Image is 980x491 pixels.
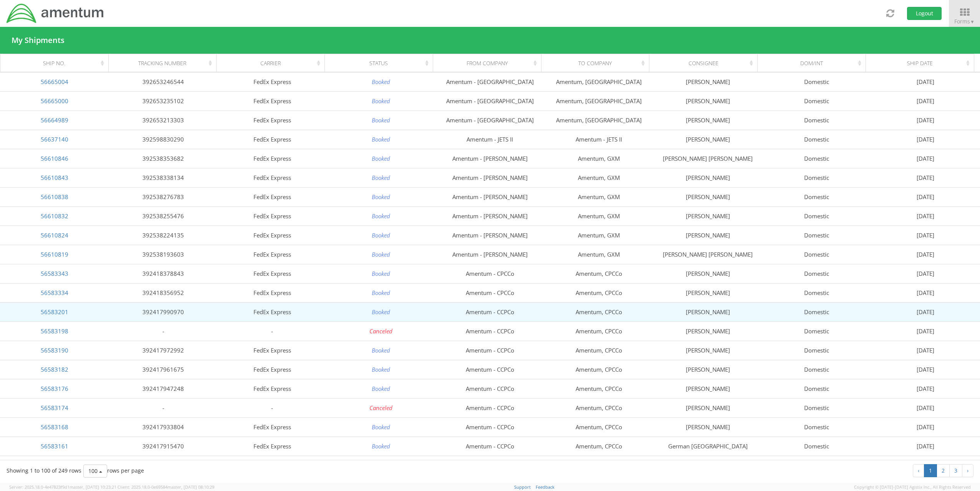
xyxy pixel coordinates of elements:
td: 392417990970 [109,302,218,321]
td: FedEx Express [218,226,327,245]
td: Amentum, CPCCo [545,379,654,398]
td: [PERSON_NAME] [653,187,762,206]
a: 56583334 [41,289,68,297]
td: 392598830290 [109,130,218,149]
span: master, [DATE] 10:23:21 [70,484,116,490]
td: [DATE] [871,379,980,398]
td: Domestic [762,187,871,206]
td: [DATE] [871,245,980,264]
td: Amentum, CPCCo [545,398,654,417]
button: Logout [907,7,942,20]
div: From Company [440,59,538,67]
td: - [109,398,218,417]
td: [DATE] [871,417,980,437]
td: Amentum - CCPCo [435,302,545,321]
a: 56583198 [41,327,68,335]
a: 56610819 [41,250,68,258]
button: 100 [83,465,107,478]
td: Domestic [762,417,871,437]
td: Domestic [762,130,871,149]
td: FedEx Express [218,302,327,321]
a: 56610843 [41,174,68,181]
td: [DATE] [871,437,980,456]
td: [DATE] [871,187,980,206]
td: Amentum, CPCCo [545,321,654,341]
td: - [218,398,327,417]
td: Domestic [762,341,871,360]
div: rows per page [83,465,144,478]
a: 56583161 [41,442,68,450]
td: German [GEOGRAPHIC_DATA] [653,437,762,456]
td: Amentum, CPCCo [545,417,654,437]
i: Booked [372,270,390,277]
a: previous page [913,464,924,477]
td: FedEx Express [218,417,327,437]
a: 56665000 [41,97,68,105]
td: Domestic [762,226,871,245]
td: Amentum, [GEOGRAPHIC_DATA] [545,91,654,110]
i: Booked [372,174,390,181]
td: Amentum - CPCCo [435,264,545,283]
td: Amentum, CPCCo [545,283,654,302]
td: Amentum - [PERSON_NAME] [435,168,545,187]
i: Booked [372,212,390,220]
td: [DATE] [871,168,980,187]
td: Amentum - JETS II [545,130,654,149]
td: 392417972992 [109,341,218,360]
td: Amentum, CPCCo [545,302,654,321]
td: FedEx Express [218,130,327,149]
span: 100 [88,467,98,475]
td: 392653246544 [109,72,218,91]
td: Amentum, CPCCo [545,456,654,475]
td: [DATE] [871,321,980,341]
div: Tracking Number [115,59,214,67]
td: Amentum, CPCCo [545,341,654,360]
td: FedEx Express [218,456,327,475]
td: FedEx Express [218,149,327,168]
td: [DATE] [871,91,980,110]
td: - [109,321,218,341]
td: FedEx Express [218,283,327,302]
td: Domestic [762,91,871,110]
td: 392653235102 [109,91,218,110]
a: next page [962,464,973,477]
td: [PERSON_NAME] [653,341,762,360]
td: Domestic [762,456,871,475]
td: FedEx Express [218,245,327,264]
td: [DATE] [871,341,980,360]
div: Status [332,59,430,67]
td: FedEx Express [218,72,327,91]
td: 392538255476 [109,206,218,226]
td: Domestic [762,168,871,187]
td: 392417900787 [109,456,218,475]
div: Consignee [656,59,755,67]
td: FedEx Express [218,168,327,187]
i: Booked [372,442,390,450]
a: 56610838 [41,193,68,201]
td: FedEx Express [218,379,327,398]
td: Amentum - CCPCo [435,456,545,475]
td: 392417933804 [109,417,218,437]
td: 392417915470 [109,437,218,456]
td: [PERSON_NAME] [PERSON_NAME] [653,149,762,168]
a: 56583168 [41,423,68,431]
td: FedEx Express [218,264,327,283]
td: Domestic [762,72,871,91]
td: [DATE] [871,360,980,379]
td: Domestic [762,206,871,226]
td: Amentum, CPCCo [545,437,654,456]
td: [PERSON_NAME] [PERSON_NAME] [653,245,762,264]
a: 56665004 [41,78,68,86]
td: [DATE] [871,72,980,91]
td: Domestic [762,379,871,398]
td: [DATE] [871,302,980,321]
td: 392538338134 [109,168,218,187]
td: [PERSON_NAME] [653,91,762,110]
td: Amentum, GXM [545,168,654,187]
td: 392417961675 [109,360,218,379]
td: Domestic [762,149,871,168]
td: FedEx Express [218,91,327,110]
td: Amentum - CCPCo [435,398,545,417]
div: Carrier [223,59,322,67]
i: Booked [372,231,390,239]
